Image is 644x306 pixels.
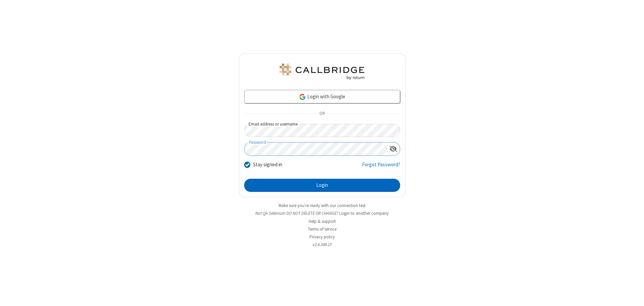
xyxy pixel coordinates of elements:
input: Email address or username [244,124,400,137]
a: Forgot Password? [362,161,400,174]
img: google-icon.png [299,93,306,101]
input: Password [245,142,387,156]
img: QA Selenium DO NOT DELETE OR CHANGE [278,64,366,80]
a: Make sure you're ready with our connection test [279,203,365,208]
a: Terms of service [308,226,336,232]
div: Show password [387,142,400,155]
a: Privacy policy [310,234,335,240]
iframe: Chat [627,288,639,301]
span: OR [317,109,327,118]
a: Help & support [309,218,336,224]
li: v2.6.349.15 [239,241,406,248]
a: Login with Google [244,90,400,103]
label: Stay signed in [253,161,282,169]
button: Login [244,179,400,192]
button: Login to another company [339,210,389,216]
li: Not QA Selenium DO NOT DELETE OR CHANGE? [239,210,406,216]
